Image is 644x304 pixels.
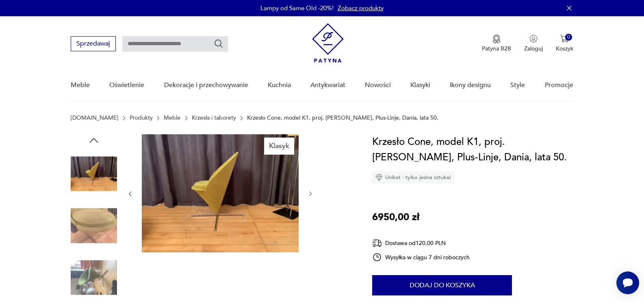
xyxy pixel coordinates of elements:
[545,70,573,101] a: Promocje
[164,70,248,101] a: Dekoracje i przechowywanie
[71,36,116,51] button: Sprzedawaj
[492,35,501,44] img: Ikona medalu
[312,23,344,63] img: Patyna - sklep z meblami i dekoracjami vintage
[109,70,144,101] a: Oświetlenie
[372,238,382,248] img: Ikona dostawy
[164,115,180,121] a: Meble
[372,275,512,295] button: Dodaj do koszyka
[71,42,116,47] a: Sprzedawaj
[214,39,223,48] button: Szukaj
[510,70,525,101] a: Style
[71,115,118,121] a: [DOMAIN_NAME]
[375,174,383,181] img: Ikona diamentu
[372,171,454,184] div: Unikat - tylko jedna sztuka!
[482,35,511,52] button: Patyna B2B
[482,45,511,52] p: Patyna B2B
[130,115,153,121] a: Produkty
[71,151,117,197] img: Zdjęcie produktu Krzesło Cone, model K1, proj. Verner Panton, Plus-Linje, Dania, lata 50.
[565,34,572,41] div: 0
[560,35,568,43] img: Ikona koszyka
[268,70,291,101] a: Kuchnia
[71,254,117,301] img: Zdjęcie produktu Krzesło Cone, model K1, proj. Verner Panton, Plus-Linje, Dania, lata 50.
[482,35,511,52] a: Ikona medaluPatyna B2B
[524,35,543,52] button: Zaloguj
[372,238,470,248] div: Dostawa od 120,00 PLN
[450,70,491,101] a: Ikony designu
[192,115,236,121] a: Krzesła i taborety
[338,4,384,12] a: Zobacz produkty
[556,45,573,52] p: Koszyk
[372,210,419,225] p: 6950,00 zł
[524,45,543,52] p: Zaloguj
[142,134,299,252] img: Zdjęcie produktu Krzesło Cone, model K1, proj. Verner Panton, Plus-Linje, Dania, lata 50.
[616,271,639,294] iframe: Smartsupp widget button
[372,252,470,262] div: Wysyłka w ciągu 7 dni roboczych
[372,134,573,165] h1: Krzesło Cone, model K1, proj. [PERSON_NAME], Plus-Linje, Dania, lata 50.
[71,70,90,101] a: Meble
[556,35,573,52] button: 0Koszyk
[247,115,438,121] p: Krzesło Cone, model K1, proj. [PERSON_NAME], Plus-Linje, Dania, lata 50.
[529,35,538,43] img: Ikonka użytkownika
[71,203,117,249] img: Zdjęcie produktu Krzesło Cone, model K1, proj. Verner Panton, Plus-Linje, Dania, lata 50.
[310,70,345,101] a: Antykwariat
[260,4,334,12] p: Lampy od Same Old -20%!
[264,138,294,155] div: Klasyk
[365,70,391,101] a: Nowości
[410,70,430,101] a: Klasyki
